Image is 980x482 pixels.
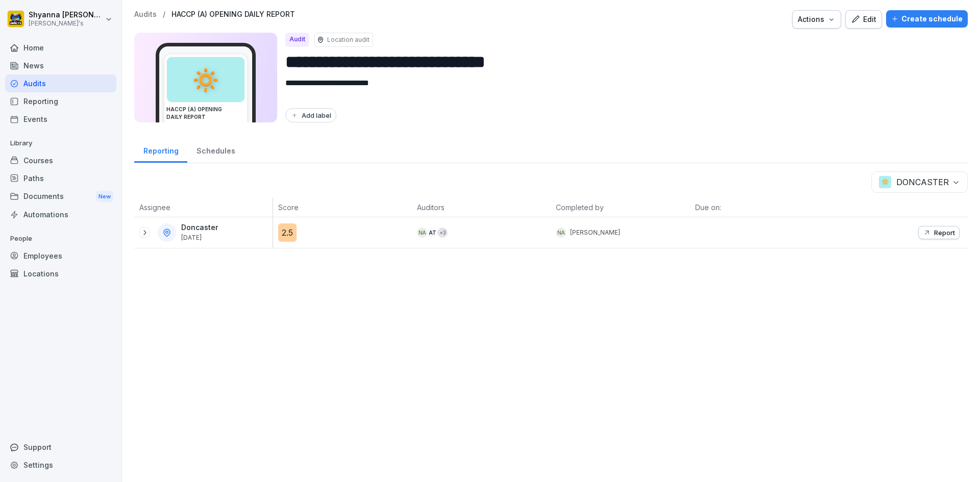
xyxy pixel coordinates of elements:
[29,11,103,19] p: Shyanna [PERSON_NAME]
[285,108,336,122] button: Add label
[327,35,370,44] p: Location audit
[798,14,836,25] div: Actions
[5,135,116,151] p: Library
[556,227,566,238] div: NA
[167,57,244,102] div: 🔅
[278,202,407,213] p: Score
[934,229,955,237] p: Report
[5,57,116,74] a: News
[171,10,295,19] a: HACCP (A) OPENING DAILY REPORT
[690,198,829,217] th: Due on:
[5,169,116,187] a: Paths
[29,20,103,27] p: [PERSON_NAME]'s
[886,10,968,28] button: Create schedule
[5,206,116,223] a: Automations
[556,202,684,213] p: Completed by
[427,227,437,238] div: AT
[851,14,876,25] div: Edit
[5,74,116,92] a: Audits
[417,227,427,238] div: NA
[139,202,267,213] p: Assignee
[5,187,116,206] a: DocumentsNew
[5,247,116,265] a: Employees
[134,10,157,19] a: Audits
[5,265,116,283] a: Locations
[187,137,244,163] a: Schedules
[5,187,116,206] div: Documents
[181,234,218,241] p: [DATE]
[437,227,448,238] div: + 3
[163,10,165,19] p: /
[918,226,960,239] button: Report
[5,151,116,169] a: Courses
[5,92,116,110] a: Reporting
[134,137,187,163] a: Reporting
[5,231,116,247] p: People
[285,33,309,47] div: Audit
[96,191,113,202] div: New
[5,438,116,456] div: Support
[792,10,841,29] button: Actions
[5,110,116,128] a: Events
[166,106,245,121] h3: HACCP (A) OPENING DAILY REPORT
[570,228,620,237] p: [PERSON_NAME]
[290,111,331,119] div: Add label
[845,10,882,29] button: Edit
[5,39,116,57] a: Home
[181,223,218,232] p: Doncaster
[891,13,963,24] div: Create schedule
[412,198,551,217] th: Auditors
[5,456,116,474] a: Settings
[278,223,297,242] div: 2.5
